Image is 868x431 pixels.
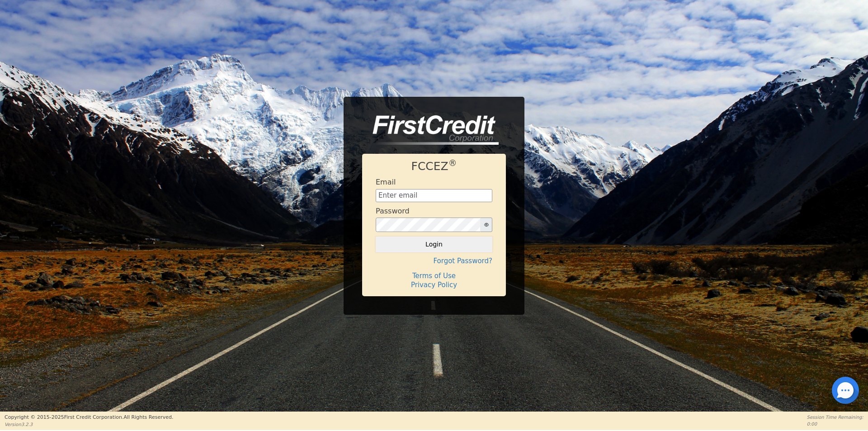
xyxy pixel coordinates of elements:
[123,414,173,420] span: All Rights Reserved.
[376,257,492,265] h4: Forgot Password?
[376,178,396,186] h4: Email
[376,281,492,289] h4: Privacy Policy
[448,158,457,168] sup: ®
[376,160,492,173] h1: FCCEZ
[376,207,410,215] h4: Password
[807,421,863,427] p: 0:00
[5,414,173,422] p: Copyright © 2015- 2025 First Credit Corporation.
[5,421,173,428] p: Version 3.2.3
[376,189,492,203] input: Enter email
[362,115,499,145] img: logo-CMu_cnol.png
[376,272,492,280] h4: Terms of Use
[807,414,863,421] p: Session Time Remaining:
[376,237,492,252] button: Login
[376,218,481,232] input: password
